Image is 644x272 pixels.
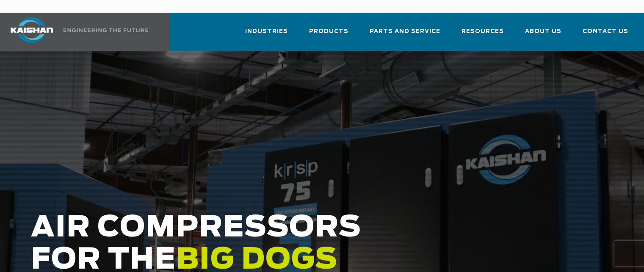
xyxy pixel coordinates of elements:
[583,20,628,49] a: Contact Us
[309,27,348,36] span: Products
[309,20,348,49] a: Products
[370,20,440,49] a: Parts and Service
[525,20,561,49] a: About Us
[462,27,504,36] span: Resources
[370,27,440,36] span: Parts and Service
[64,28,148,32] img: Engineering the future
[245,20,288,49] a: Industries
[462,20,504,49] a: Resources
[583,27,628,36] span: Contact Us
[245,27,288,36] span: Industries
[525,27,561,36] span: About Us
